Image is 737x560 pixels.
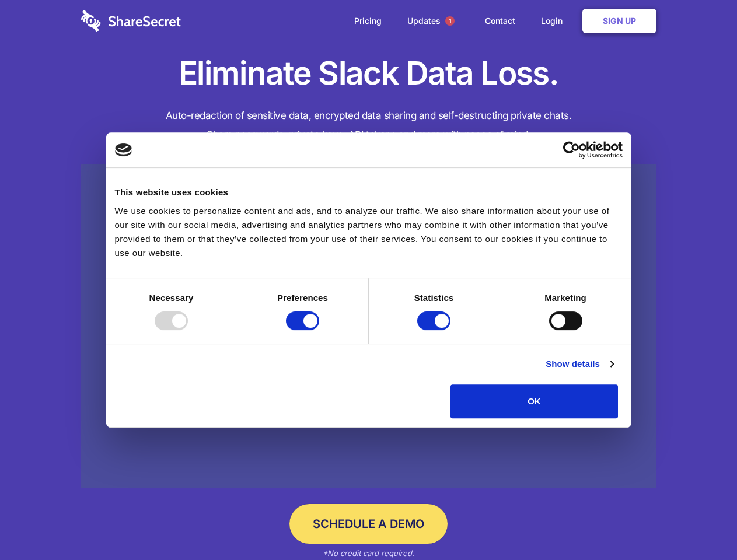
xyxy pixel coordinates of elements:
div: This website uses cookies [115,185,623,199]
a: Login [529,3,580,39]
button: OK [450,384,618,418]
strong: Necessary [149,293,194,303]
img: logo [115,143,132,156]
em: *No credit card required. [323,548,414,558]
a: Wistia video thumbnail [81,164,656,488]
strong: Preferences [277,293,328,303]
a: Show details [546,357,613,371]
img: logo-wordmark-white-trans-d4663122ce5f474addd5e946df7df03e33cb6a1c49d2221995e7729f52c070b2.svg [81,10,181,32]
div: We use cookies to personalize content and ads, and to analyze our traffic. We also share informat... [115,204,623,260]
a: Schedule a Demo [289,504,448,544]
a: Contact [473,3,527,39]
span: 1 [445,16,455,26]
a: Usercentrics Cookiebot - opens in a new window [521,141,623,159]
strong: Marketing [544,293,586,303]
a: Sign Up [582,9,656,33]
h4: Auto-redaction of sensitive data, encrypted data sharing and self-destructing private chats. Shar... [81,106,656,145]
a: Pricing [343,3,393,39]
h1: Eliminate Slack Data Loss. [81,52,656,94]
strong: Statistics [414,293,454,303]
